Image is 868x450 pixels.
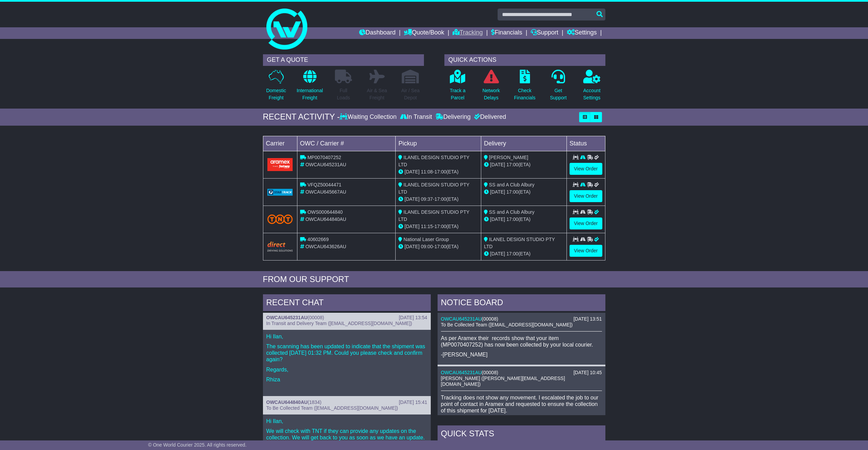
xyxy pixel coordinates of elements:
span: [DATE] [490,162,505,167]
a: View Order [570,190,602,202]
span: [DATE] [404,224,420,229]
span: 11:15 [421,224,433,229]
div: RECENT ACTIVITY - [263,112,340,122]
p: Get Support [550,87,567,101]
span: VFQZ50044471 [307,182,341,187]
p: Full Loads [335,87,352,101]
div: [DATE] 15:41 [399,399,427,405]
a: Tracking [453,27,483,39]
span: © One World Courier 2025. All rights reserved. [148,442,247,448]
span: ILANEL DESIGN STUDIO PTY LTD [398,182,469,195]
td: Status [567,136,605,151]
p: Air & Sea Freight [367,87,387,101]
div: (ETA) [484,216,564,223]
div: [DATE] 13:51 [573,316,602,322]
img: GetCarrierServiceLogo [267,189,293,196]
a: OWCAU645231AU [441,370,482,375]
span: In Transit and Delivery Team ([EMAIL_ADDRESS][DOMAIN_NAME]) [266,321,412,326]
div: - (ETA) [398,223,478,230]
span: [DATE] [404,196,420,202]
span: [DATE] [490,189,505,195]
p: As per Aramex their records show that your item (MP0070407252) has now been collected by your loc... [441,335,602,348]
span: 17:00 [506,189,518,195]
img: Aramex.png [267,158,293,171]
p: The scanning has been updated to indicate that the shipment was collected [DATE] 01:32 PM. Could ... [266,343,427,363]
span: National Laser Group [403,237,449,242]
a: View Order [570,163,602,175]
p: Account Settings [583,87,601,101]
a: Support [531,27,558,39]
span: 17:00 [435,244,446,249]
a: CheckFinancials [514,69,536,105]
td: Carrier [263,136,297,151]
p: Hi Ilan, [266,333,427,340]
div: ( ) [441,370,602,376]
p: Track a Parcel [450,87,466,101]
span: 00008 [309,315,323,320]
div: In Transit [398,113,434,121]
span: [PERSON_NAME] [489,155,528,160]
a: Financials [491,27,522,39]
div: - (ETA) [398,243,478,250]
span: [DATE] [490,216,505,222]
a: OWCAU644840AU [266,399,308,405]
a: View Order [570,217,602,229]
p: Rhiza [266,376,427,383]
p: -[PERSON_NAME] [441,351,602,358]
span: 17:00 [506,162,518,167]
span: [DATE] [490,251,505,256]
p: Domestic Freight [266,87,286,101]
p: We will check with TNT if they can provide any updates on the collection. We will get back to you... [266,428,427,441]
span: 17:00 [435,196,446,202]
span: SS and A Club Albury [489,182,534,187]
div: ( ) [266,315,427,321]
span: OWCAU644840AU [305,216,346,222]
p: Hi Ilan, [266,418,427,424]
div: ( ) [441,316,602,322]
span: ILANEL DESIGN STUDIO PTY LTD [398,155,469,167]
div: (ETA) [484,250,564,257]
td: OWC / Carrier # [297,136,396,151]
img: TNT_Domestic.png [267,214,293,224]
span: OWCAU643626AU [305,244,346,249]
span: [DATE] [404,169,420,174]
td: Delivery [481,136,567,151]
span: 40602669 [307,237,328,242]
div: GET A QUOTE [263,54,424,66]
a: Settings [567,27,597,39]
a: InternationalFreight [296,69,323,105]
a: GetSupport [549,69,567,105]
div: NOTICE BOARD [438,294,605,313]
p: Air / Sea Depot [401,87,420,101]
div: - (ETA) [398,168,478,175]
a: Quote/Book [404,27,444,39]
a: AccountSettings [583,69,601,105]
span: 1834 [309,399,320,405]
img: Direct.png [267,241,293,252]
a: Dashboard [359,27,396,39]
span: [DATE] [404,244,420,249]
a: Track aParcel [450,69,466,105]
p: International Freight [297,87,323,101]
div: [DATE] 13:54 [399,315,427,321]
div: QUICK ACTIONS [444,54,605,66]
span: 09:00 [421,244,433,249]
span: OWCAU645667AU [305,189,346,195]
div: ( ) [266,399,427,405]
span: OWCAU645231AU [305,162,346,167]
span: 17:00 [435,224,446,229]
span: 00008 [483,370,497,375]
p: Regards, [266,366,427,373]
div: Delivered [472,113,506,121]
span: ILANEL DESIGN STUDIO PTY LTD [398,209,469,222]
a: OWCAU645231AU [441,316,482,322]
div: - (ETA) [398,196,478,203]
div: [DATE] 10:45 [573,370,602,376]
span: 00008 [483,316,497,322]
span: 17:00 [435,169,446,174]
span: 17:00 [506,216,518,222]
td: Pickup [396,136,481,151]
span: OWS000644840 [307,209,343,215]
a: OWCAU645231AU [266,315,308,320]
p: Check Financials [514,87,535,101]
